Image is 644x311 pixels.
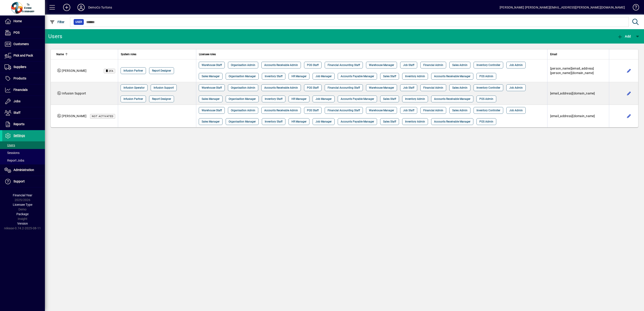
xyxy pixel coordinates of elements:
[121,52,136,57] span: System roles
[13,111,20,114] span: Staff
[307,85,319,90] span: POS Staff
[16,212,29,216] span: Package
[479,97,493,101] span: POS Admin
[229,97,256,101] span: Organisation Manager
[13,99,20,103] span: Jobs
[434,74,470,79] span: Accounts Receivable Manager
[479,119,493,124] span: POS Admin
[13,193,32,197] span: Financial Year
[17,222,28,225] span: Version
[550,114,595,118] span: [EMAIL_ADDRESS][DOMAIN_NAME]
[403,63,414,67] span: Job Staff
[62,92,86,95] span: Infusion Support
[74,3,88,11] button: Profile
[264,85,298,90] span: Accounts Receivable Admin
[405,97,425,101] span: Inventory Admin
[13,203,32,206] span: Licensee Type
[452,63,468,67] span: Sales Admin
[369,85,394,90] span: Warehouse Manager
[550,92,595,95] span: [EMAIL_ADDRESS][DOMAIN_NAME]
[152,68,171,73] span: Report Designer
[434,97,470,101] span: Accounts Receivable Manager
[231,63,255,67] span: Organisation Admin
[328,63,360,67] span: Financial Accounting Staff
[405,119,425,124] span: Inventory Admin
[2,27,45,38] a: POS
[62,69,86,72] span: [PERSON_NAME]
[4,159,24,162] span: Report Jobs
[2,164,45,176] a: Administration
[629,1,638,15] a: Knowledge Base
[625,67,633,74] button: Edit
[476,63,500,67] span: Inventory Controller
[476,108,500,113] span: Inventory Controller
[369,108,394,113] span: Warehouse Manager
[452,85,468,90] span: Sales Admin
[2,141,45,149] a: Users
[4,151,20,155] span: Sessions
[423,63,443,67] span: Financial Admin
[509,85,523,90] span: Job Admin
[124,97,143,101] span: Infusion Partner
[231,85,255,90] span: Organisation Admin
[100,68,115,73] app-status-label: Time-based One-time Password (TOTP) Two-factor Authentication (2FA) enabled
[403,85,414,90] span: Job Staff
[452,108,468,113] span: Sales Admin
[264,108,298,113] span: Accounts Receivable Admin
[229,119,256,124] span: Organisation Manager
[405,74,425,79] span: Inventory Admin
[92,115,113,118] span: Not activated
[500,4,625,11] div: [PERSON_NAME] [PERSON_NAME][EMAIL_ADDRESS][PERSON_NAME][DOMAIN_NAME]
[341,97,374,101] span: Accounts Payable Manager
[617,35,631,38] span: Add
[509,108,523,113] span: Job Admin
[202,108,222,113] span: Warehouse Staff
[62,114,86,118] span: [PERSON_NAME]
[423,108,443,113] span: Financial Admin
[60,3,74,11] button: Add
[434,119,470,124] span: Accounts Receivable Manager
[369,63,394,67] span: Warehouse Manager
[2,39,45,50] a: Customers
[13,42,29,46] span: Customers
[13,88,28,92] span: Financials
[315,97,332,101] span: Job Manager
[50,20,65,24] span: Filter
[625,112,633,120] button: Edit
[383,119,396,124] span: Sales Staff
[265,119,282,124] span: Inventory Staff
[13,31,20,34] span: POS
[2,84,45,96] a: Financials
[2,149,45,157] a: Sessions
[2,107,45,118] a: Staff
[341,74,374,79] span: Accounts Payable Manager
[152,97,171,101] span: Report Designer
[383,74,396,79] span: Sales Staff
[124,68,143,73] span: Infusion Partner
[75,20,82,24] span: User
[124,85,145,90] span: Infusion Operator
[2,157,45,164] a: Report Jobs
[625,90,633,97] button: Edit
[56,52,115,57] div: Name
[291,74,307,79] span: HR Manager
[13,19,22,23] span: Home
[202,85,222,90] span: Warehouse Staff
[476,85,500,90] span: Inventory Controller
[2,61,45,73] a: Suppliers
[2,50,45,61] a: Pick and Pack
[2,96,45,107] a: Jobs
[48,33,67,40] div: Users
[291,97,307,101] span: HR Manager
[4,143,15,147] span: Users
[328,108,360,113] span: Financial Accounting Staff
[616,32,632,40] button: Add
[13,168,34,172] span: Administration
[2,176,45,187] a: Support
[202,74,220,79] span: Sales Manager
[13,77,26,80] span: Products
[341,119,374,124] span: Accounts Payable Manager
[88,4,112,11] div: DemoCo Turtons
[291,119,307,124] span: HR Manager
[2,119,45,130] a: Reports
